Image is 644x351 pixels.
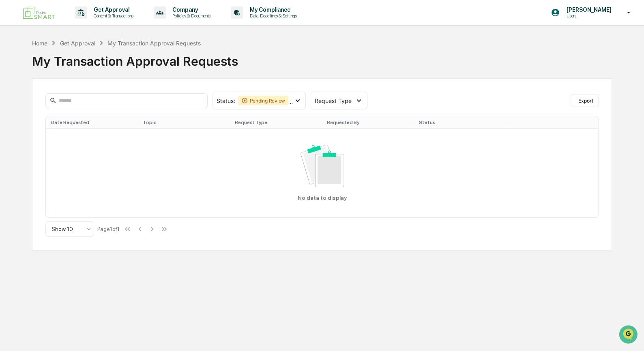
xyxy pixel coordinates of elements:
p: Company [166,6,215,13]
button: Export [571,94,599,107]
div: My Transaction Approval Requests [107,40,201,47]
p: No data to display [298,195,347,201]
span: Attestations [67,102,101,110]
a: 🖐️Preclearance [5,99,56,113]
div: Home [32,40,47,47]
span: Status : [216,97,235,104]
div: We're available if you need us! [28,70,103,77]
th: Status [414,116,506,128]
span: Pylon [81,137,98,143]
p: How can we help? [8,17,148,30]
img: 1746055101610-c473b297-6a78-478c-a979-82029cc54cd1 [8,62,23,77]
p: Policies & Documents [166,13,215,19]
div: Pending Review [238,96,288,105]
p: Get Approval [87,6,137,13]
div: 🖐️ [8,103,15,109]
th: Topic [138,116,230,128]
div: Get Approval [60,40,95,47]
span: Data Lookup [16,118,51,126]
p: Users [560,13,615,19]
div: 🗄️ [59,103,65,109]
a: Powered byPylon [57,137,98,143]
th: Request Type [230,116,322,128]
button: Start new chat [138,64,148,74]
a: 🗄️Attestations [56,99,104,113]
img: No data available [301,145,344,187]
a: 🔎Data Lookup [5,114,54,129]
p: Content & Transactions [87,13,137,19]
p: My Compliance [243,6,301,13]
th: Requested By [322,116,414,128]
img: logo [19,3,58,22]
span: Preclearance [16,102,52,110]
iframe: Open customer support [618,324,640,346]
div: My Transaction Approval Requests [32,47,612,68]
span: Request Type [314,97,351,104]
p: Data, Deadlines & Settings [243,13,301,19]
div: Page 1 of 1 [97,226,120,232]
div: 🔎 [8,118,15,125]
p: [PERSON_NAME] [560,6,615,13]
div: Start new chat [28,62,133,70]
th: Date Requested [46,116,138,128]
